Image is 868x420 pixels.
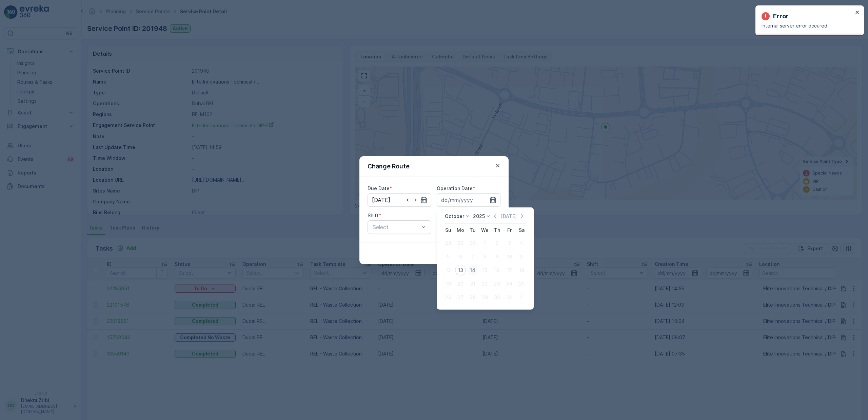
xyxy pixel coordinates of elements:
[455,278,466,289] div: 20
[504,251,515,262] div: 10
[492,238,502,249] div: 2
[491,224,503,236] th: Thursday
[368,162,410,171] p: Change Route
[516,265,527,276] div: 18
[479,251,490,262] div: 8
[515,224,528,236] th: Saturday
[516,238,527,249] div: 4
[501,213,517,220] p: [DATE]
[467,292,478,303] div: 28
[443,265,454,276] div: 12
[479,224,491,236] th: Wednesday
[516,292,527,303] div: 1
[473,213,485,220] p: 2025
[516,251,527,262] div: 11
[467,251,478,262] div: 7
[454,224,467,236] th: Monday
[773,12,789,21] p: Error
[479,278,490,289] div: 22
[479,238,490,249] div: 1
[445,213,464,220] p: October
[504,278,515,289] div: 24
[855,10,860,16] button: close
[455,238,466,249] div: 29
[467,238,478,249] div: 30
[504,265,515,276] div: 17
[467,224,479,236] th: Tuesday
[455,265,466,276] div: 13
[516,278,527,289] div: 25
[492,251,502,262] div: 9
[455,251,466,262] div: 6
[762,22,853,29] p: Internal server error occured!
[442,224,454,236] th: Sunday
[443,251,454,262] div: 5
[467,278,478,289] div: 21
[368,185,390,191] label: Due Date
[437,193,500,207] input: dd/mm/yyyy
[479,292,490,303] div: 29
[504,292,515,303] div: 31
[504,238,515,249] div: 3
[373,223,419,231] p: Select
[368,213,379,218] label: Shift
[443,238,454,249] div: 28
[437,185,473,191] label: Operation Date
[503,224,515,236] th: Friday
[443,292,454,303] div: 26
[492,278,502,289] div: 23
[368,193,431,207] input: dd/mm/yyyy
[467,265,478,276] div: 14
[455,292,466,303] div: 27
[443,278,454,289] div: 19
[492,265,502,276] div: 16
[479,265,490,276] div: 15
[492,292,502,303] div: 30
